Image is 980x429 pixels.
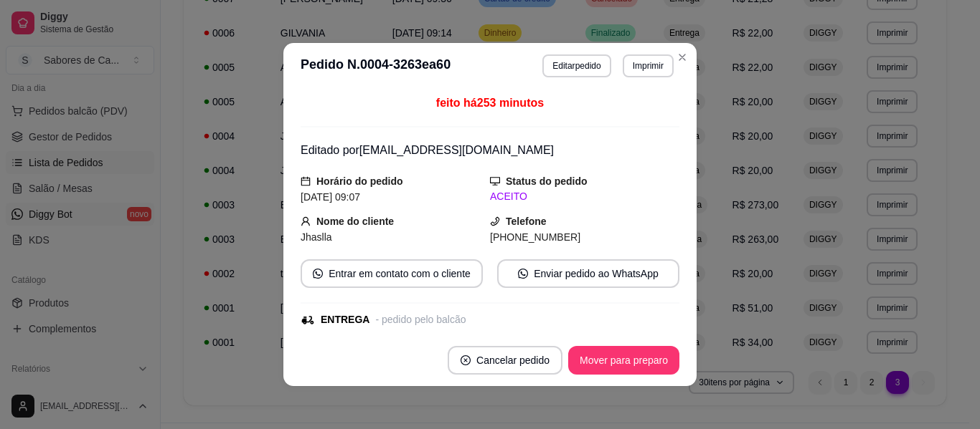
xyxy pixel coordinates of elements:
[490,176,500,186] span: desktop
[506,216,547,227] strong: Telefone
[490,216,500,226] span: phone
[542,54,611,77] button: Editarpedido
[506,175,588,187] strong: Status do pedido
[301,144,554,156] span: Editado por [EMAIL_ADDRESS][DOMAIN_NAME]
[490,189,679,204] div: ACEITO
[301,216,311,226] span: user
[375,312,466,327] div: - pedido pelo balcão
[301,231,332,243] span: Jhaslla
[436,97,544,109] span: feito há 253 minutos
[301,191,360,203] span: [DATE] 09:07
[623,54,674,77] button: Imprimir
[301,54,451,77] h3: Pedido N. 0004-3263ea60
[448,346,562,375] button: close-circleCancelar pedido
[497,259,679,288] button: whats-appEnviar pedido ao WhatsApp
[313,269,323,279] span: whats-app
[316,216,394,227] strong: Nome do cliente
[568,346,679,375] button: Mover para preparo
[301,259,483,288] button: whats-appEntrar em contato com o cliente
[321,312,369,327] div: ENTREGA
[316,175,403,187] strong: Horário do pedido
[671,46,694,69] button: Close
[461,355,471,365] span: close-circle
[490,231,580,243] span: [PHONE_NUMBER]
[518,269,528,279] span: whats-app
[301,176,311,186] span: calendar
